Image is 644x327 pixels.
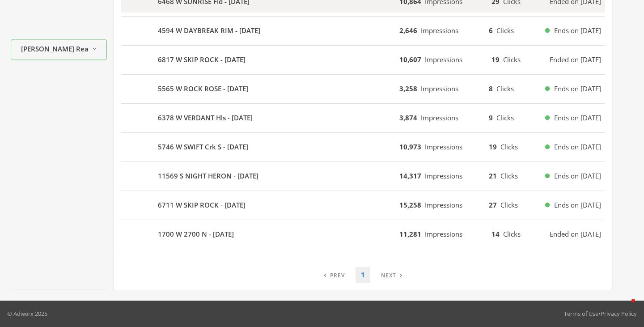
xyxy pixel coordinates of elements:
b: 19 [489,142,497,151]
button: 6711 W SKIP ROCK - [DATE]15,258Impressions27ClicksEnds on [DATE] [121,195,605,216]
b: 6 [489,26,493,35]
button: 5746 W SWIFT Crk S - [DATE]10,973Impressions19ClicksEnds on [DATE] [121,136,605,158]
b: 11,281 [399,229,421,238]
b: 15,258 [399,200,421,209]
b: 27 [489,200,497,209]
button: 6378 W VERDANT Hls - [DATE]3,874Impressions9ClicksEnds on [DATE] [121,107,605,129]
b: 6378 W VERDANT Hls - [DATE] [158,113,253,123]
b: 10,607 [399,55,421,64]
button: 4594 W DAYBREAK RIM - [DATE]2,646Impressions6ClicksEnds on [DATE] [121,20,605,42]
button: [PERSON_NAME] Real Estate Team [11,39,107,60]
span: Impressions [425,229,462,238]
span: Clicks [496,113,514,122]
b: 8 [489,84,493,93]
span: Impressions [421,84,458,93]
a: 1 [356,267,370,283]
a: Terms of Use [564,310,598,318]
span: Ended on [DATE] [550,55,601,65]
span: Ends on [DATE] [554,25,601,36]
span: Clicks [503,55,521,64]
b: 19 [491,55,500,64]
span: Clicks [500,142,518,151]
span: Ends on [DATE] [554,142,601,152]
span: Ends on [DATE] [554,200,601,210]
b: 5565 W ROCK ROSE - [DATE] [158,84,248,94]
iframe: Intercom live chat [614,297,635,318]
span: [PERSON_NAME] Real Estate Team [21,44,88,54]
nav: pagination [318,267,408,283]
p: © Adwerx 2025 [7,309,47,318]
span: Impressions [421,26,458,35]
b: 11569 S NIGHT HERON - [DATE] [158,171,258,181]
b: 9 [489,113,493,122]
span: Ends on [DATE] [554,113,601,123]
span: Ends on [DATE] [554,84,601,94]
div: • [564,309,637,318]
a: Privacy Policy [601,310,637,318]
b: 6711 W SKIP ROCK - [DATE] [158,200,246,210]
span: Impressions [425,171,462,180]
b: 1700 W 2700 N - [DATE] [158,229,234,239]
button: 6817 W SKIP ROCK - [DATE]10,607Impressions19ClicksEnded on [DATE] [121,49,605,71]
span: Clicks [500,171,518,180]
b: 10,973 [399,142,421,151]
span: Clicks [500,200,518,209]
b: 5746 W SWIFT Crk S - [DATE] [158,142,248,152]
span: Impressions [425,55,462,64]
b: 21 [489,171,497,180]
b: 2,646 [399,26,417,35]
button: 1700 W 2700 N - [DATE]11,281Impressions14ClicksEnded on [DATE] [121,224,605,245]
b: 3,258 [399,84,417,93]
span: Impressions [425,142,462,151]
b: 14,317 [399,171,421,180]
span: Impressions [421,113,458,122]
b: 14 [491,229,500,238]
button: 11569 S NIGHT HERON - [DATE]14,317Impressions21ClicksEnds on [DATE] [121,166,605,187]
button: 5565 W ROCK ROSE - [DATE]3,258Impressions8ClicksEnds on [DATE] [121,78,605,100]
span: Ended on [DATE] [550,229,601,239]
span: Ends on [DATE] [554,171,601,181]
span: Impressions [425,200,462,209]
span: Clicks [496,84,514,93]
b: 3,874 [399,113,417,122]
b: 6817 W SKIP ROCK - [DATE] [158,55,246,65]
span: Clicks [503,229,521,238]
b: 4594 W DAYBREAK RIM - [DATE] [158,25,260,36]
span: Clicks [496,26,514,35]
